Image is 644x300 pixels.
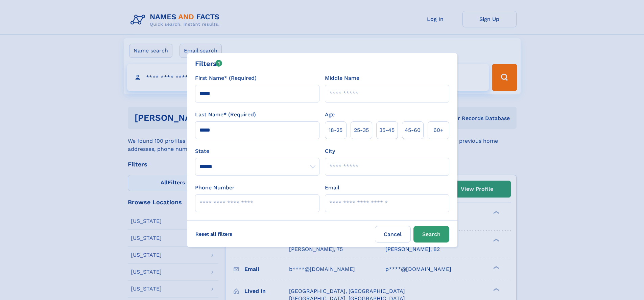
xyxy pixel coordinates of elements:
span: 45‑60 [405,126,421,134]
label: Reset all filters [191,226,237,242]
label: State [195,147,319,155]
label: Cancel [375,226,411,243]
label: Phone Number [195,184,235,192]
span: 60+ [433,126,444,134]
label: First Name* (Required) [195,74,257,82]
div: Filters [195,59,222,69]
label: City [325,147,335,155]
label: Last Name* (Required) [195,111,256,119]
span: 35‑45 [379,126,395,134]
label: Email [325,184,339,192]
label: Middle Name [325,74,359,82]
span: 25‑35 [354,126,369,134]
label: Age [325,111,335,119]
button: Search [413,226,449,243]
span: 18‑25 [329,126,342,134]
